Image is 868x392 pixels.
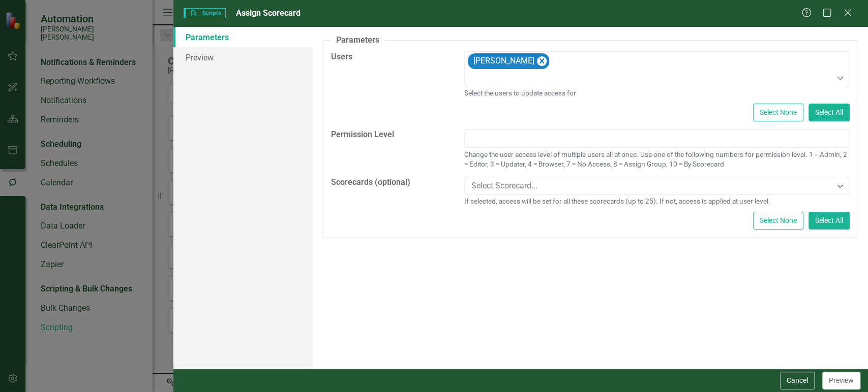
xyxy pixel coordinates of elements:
small: If selected, access will be set for all these scorecards (up to 25). If not, access is applied at... [464,197,850,206]
label: Scorecards (optional) [331,177,457,188]
div: [PERSON_NAME] [470,54,536,69]
button: Select None [753,212,803,230]
legend: Parameters [331,35,384,46]
span: Assign Scorecard [236,8,301,18]
button: Select All [809,212,850,230]
button: Select All [809,104,850,121]
button: Select None [753,104,803,121]
button: Preview [822,372,860,389]
button: Cancel [780,372,815,389]
label: Permission Level [331,129,457,141]
small: Change the user access level of multiple users all at once. Use one of the following numbers for ... [464,150,850,170]
span: Scripts [184,8,225,18]
a: Parameters [173,27,312,47]
small: Select the users to update access for [464,88,850,98]
label: Users [331,51,457,63]
div: Remove Ann Allen [537,56,547,66]
a: Preview [173,47,312,68]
